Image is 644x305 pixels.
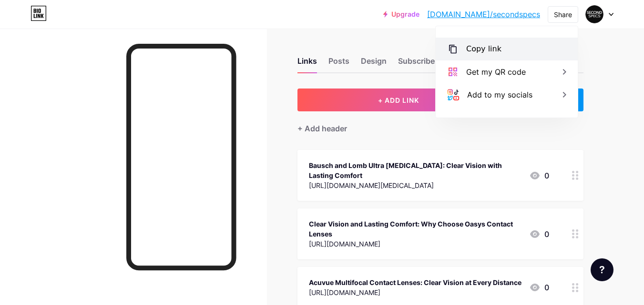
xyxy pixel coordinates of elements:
[309,219,521,239] div: Clear Vision and Lasting Comfort: Why Choose Oasys Contact Lenses
[529,228,549,240] div: 0
[467,89,532,100] div: Add to my socials
[554,10,572,20] div: Share
[328,55,349,72] div: Posts
[398,55,442,72] div: Subscribers
[297,123,347,134] div: + Add header
[529,282,549,293] div: 0
[466,66,526,78] div: Get my QR code
[309,287,521,297] div: [URL][DOMAIN_NAME]
[309,277,521,287] div: Acuvue Multifocal Contact Lenses: Clear Vision at Every Distance
[309,160,521,180] div: Bausch and Lomb Ultra [MEDICAL_DATA]: Clear Vision with Lasting Comfort
[466,43,501,55] div: Copy link
[585,5,603,23] img: secondspecs
[378,96,419,104] span: + ADD LINK
[309,239,521,249] div: [URL][DOMAIN_NAME]
[383,10,419,18] a: Upgrade
[297,89,500,111] button: + ADD LINK
[529,170,549,181] div: 0
[309,180,521,190] div: [URL][DOMAIN_NAME][MEDICAL_DATA]
[427,9,540,20] a: [DOMAIN_NAME]/secondspecs
[297,55,317,72] div: Links
[361,55,387,72] div: Design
